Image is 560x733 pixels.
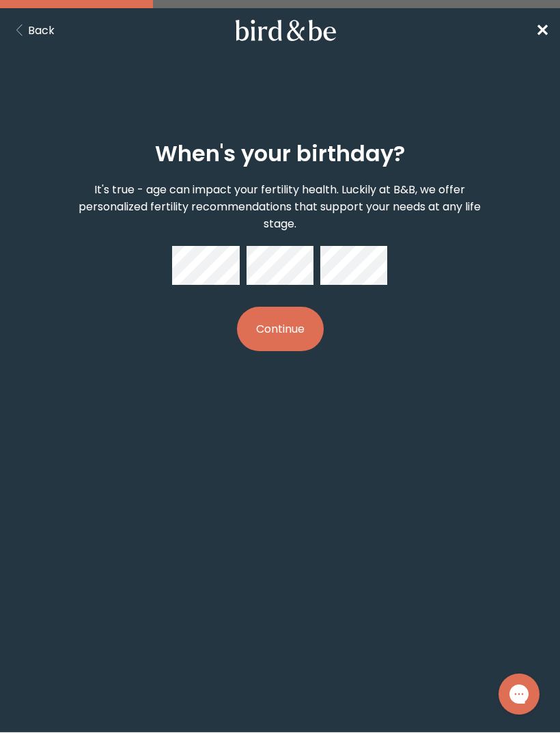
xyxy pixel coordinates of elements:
iframe: Gorgias live chat messenger [492,669,546,719]
button: Continue [237,307,324,351]
p: It's true - age can impact your fertility health. Luckily at B&B, we offer personalized fertility... [65,181,495,232]
h2: When's your birthday? [155,137,405,170]
button: Back Button [11,22,55,39]
span: ✕ [535,19,549,42]
a: ✕ [535,18,549,42]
